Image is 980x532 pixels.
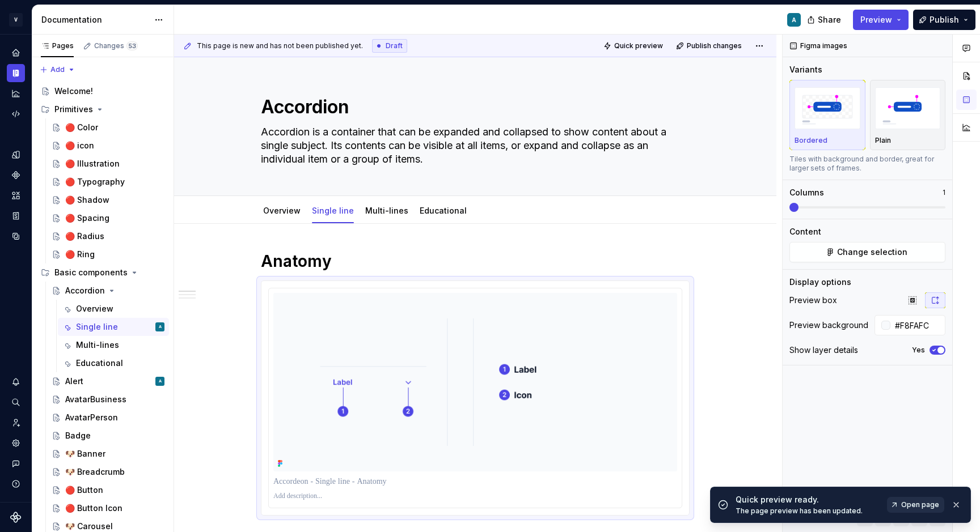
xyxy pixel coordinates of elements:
[65,212,109,224] div: 🔴 Spacing
[41,41,74,50] div: Pages
[795,87,860,129] img: placeholder
[789,187,824,198] div: Columns
[36,263,169,282] div: Basic components
[818,14,841,25] span: Share
[47,245,169,263] a: 🔴 Ring
[795,136,827,145] p: Bordered
[870,80,946,150] button: placeholderPlain
[94,41,138,50] div: Changes
[7,414,25,432] a: Invite team
[47,191,169,209] a: 🔴 Shadow
[65,521,113,532] div: 🐶 Carousel
[736,494,880,505] div: Quick preview ready.
[7,84,25,103] a: Analytics
[7,434,25,452] a: Settings
[600,38,668,54] button: Quick preview
[47,390,169,408] a: AvatarBusiness
[259,123,687,168] textarea: Accordion is a container that can be expanded and collapsed to show content about a single subjec...
[837,246,907,258] span: Change selection
[943,188,945,197] p: 1
[361,198,413,222] div: Multi-lines
[687,41,742,50] span: Publish changes
[65,484,103,496] div: 🔴 Button
[7,44,25,62] a: Home
[312,206,354,215] a: Single line
[47,499,169,517] a: 🔴 Button Icon
[801,10,848,30] button: Share
[7,64,25,82] a: Documentation
[65,430,91,441] div: Badge
[792,15,796,24] div: A
[913,10,975,30] button: Publish
[47,445,169,463] a: 🐶 Banner
[789,276,851,288] div: Display options
[65,122,98,133] div: 🔴 Color
[789,295,837,306] div: Preview box
[126,41,138,50] span: 53
[65,285,105,296] div: Accordion
[54,267,128,278] div: Basic components
[259,198,305,222] div: Overview
[36,100,169,118] div: Primitives
[7,166,25,184] a: Components
[54,86,93,97] div: Welcome!
[7,207,25,225] a: Storybook stories
[47,427,169,445] a: Badge
[261,251,690,271] h1: Anatomy
[789,320,868,331] div: Preview background
[7,105,25,123] div: Code automation
[614,41,663,50] span: Quick preview
[58,354,169,372] a: Educational
[7,186,25,205] a: Assets
[65,412,118,423] div: AvatarPerson
[7,227,25,245] a: Data sources
[365,206,408,215] a: Multi-lines
[789,226,821,237] div: Content
[7,454,25,473] button: Contact support
[47,227,169,245] a: 🔴 Radius
[415,198,471,222] div: Educational
[47,463,169,481] a: 🐶 Breadcrumb
[36,62,79,78] button: Add
[65,140,94,151] div: 🔴 icon
[76,321,118,333] div: Single line
[259,93,687,121] textarea: Accordion
[7,393,25,411] button: Search ⌘K
[58,318,169,336] a: Single lineA
[41,14,149,25] div: Documentation
[887,497,944,513] a: Open page
[65,448,105,459] div: 🐶 Banner
[263,206,301,215] a: Overview
[50,65,65,74] span: Add
[789,344,858,356] div: Show layer details
[10,512,22,523] a: Supernova Logo
[890,315,945,335] input: Auto
[901,500,939,509] span: Open page
[420,206,467,215] a: Educational
[789,242,945,262] button: Change selection
[47,155,169,173] a: 🔴 Illustration
[65,466,125,478] div: 🐶 Breadcrumb
[76,303,113,314] div: Overview
[789,64,822,75] div: Variants
[789,155,945,173] div: Tiles with background and border, great for larger sets of frames.
[58,336,169,354] a: Multi-lines
[860,14,892,25] span: Preview
[47,282,169,300] a: Accordion
[65,503,122,514] div: 🔴 Button Icon
[65,194,109,206] div: 🔴 Shadow
[76,357,123,369] div: Educational
[386,41,403,50] span: Draft
[930,14,959,25] span: Publish
[54,104,93,115] div: Primitives
[65,376,83,387] div: Alert
[2,7,29,32] button: V
[47,137,169,155] a: 🔴 icon
[7,146,25,164] a: Design tokens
